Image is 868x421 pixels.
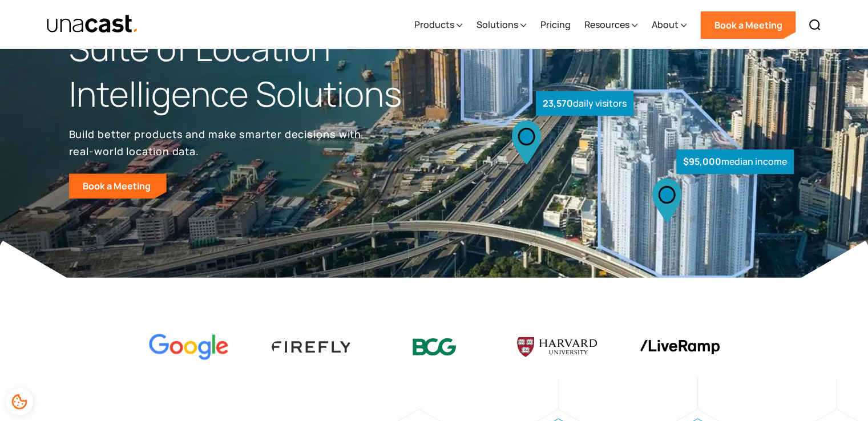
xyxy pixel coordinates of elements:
a: Pricing [540,2,570,48]
a: Book a Meeting [700,11,796,39]
div: median income [676,149,794,174]
img: Harvard U logo [517,333,597,361]
div: Products [414,2,462,48]
div: Cookie Preferences [6,388,33,415]
div: daily visitors [536,91,633,116]
div: Solutions [476,2,526,48]
img: Google logo Color [149,334,229,361]
strong: $95,000 [683,155,721,168]
strong: 23,570 [543,97,573,110]
img: Unacast text logo [46,14,139,34]
img: liveramp logo [640,340,720,354]
img: Firefly Advertising logo [272,341,352,352]
div: About [651,2,687,48]
div: About [651,18,678,31]
div: Resources [584,18,629,31]
img: Search icon [808,18,822,32]
img: BCG logo [394,331,474,363]
div: Resources [584,2,637,48]
a: home [46,14,139,34]
div: Products [414,18,454,31]
div: Solutions [476,18,518,31]
p: Build better products and make smarter decisions with real-world location data. [69,126,366,160]
a: Book a Meeting [69,173,167,199]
